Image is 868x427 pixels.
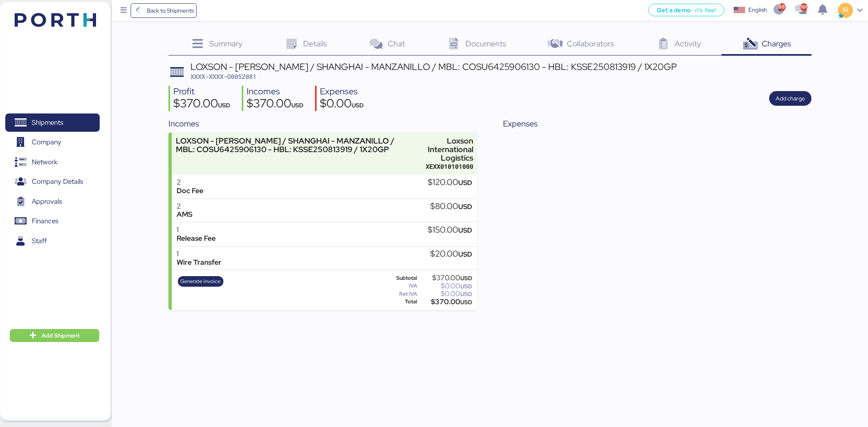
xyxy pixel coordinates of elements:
[776,94,805,103] span: Add charge
[320,86,364,98] div: Expenses
[32,196,62,207] span: Approvals
[675,38,701,49] span: Activity
[384,291,417,297] div: Ret IVA
[460,298,472,306] span: USD
[180,277,221,286] span: Generate invoice
[419,283,472,289] div: $0.00
[384,299,417,305] div: Total
[415,162,473,171] div: XEXX010101000
[419,291,472,297] div: $0.00
[177,178,203,187] div: 2
[460,290,472,298] span: USD
[173,86,230,98] div: Profit
[428,226,472,235] div: $150.00
[430,250,472,259] div: $20.00
[177,234,216,243] div: Release Fee
[320,98,364,111] div: $0.00
[428,178,472,187] div: $120.00
[247,98,304,111] div: $370.00
[190,62,677,71] div: LOXSON - [PERSON_NAME] / SHANGHAI - MANZANILLO / MBL: COSU6425906130 - HBL: KSSE250813919 / 1X20GP
[190,72,256,81] span: XXXX-XXXX-O0052081
[458,178,472,187] span: USD
[842,5,848,15] span: IR
[5,231,100,250] a: Staff
[247,86,304,98] div: Incomes
[32,235,47,247] span: Staff
[10,329,99,342] button: Add Shipment
[567,38,614,49] span: Collaborators
[209,38,243,49] span: Summary
[458,226,472,235] span: USD
[419,299,472,305] div: $370.00
[177,202,192,211] div: 2
[176,137,411,154] div: LOXSON - [PERSON_NAME] / SHANGHAI - MANZANILLO / MBL: COSU6425906130 - HBL: KSSE250813919 / 1X20GP
[415,137,473,162] div: Loxson International Logistics
[173,98,230,111] div: $370.00
[117,4,131,17] button: Menu
[458,250,472,259] span: USD
[352,101,364,109] span: USD
[42,331,80,340] span: Add Shipment
[177,187,203,195] div: Doc Fee
[5,212,100,231] a: Finances
[218,101,230,109] span: USD
[5,113,100,132] a: Shipments
[388,38,405,49] span: Chat
[384,275,417,281] div: Subtotal
[303,38,327,49] span: Details
[177,210,192,219] div: AMS
[5,133,100,152] a: Company
[32,176,83,187] span: Company Details
[178,276,223,287] button: Generate invoice
[460,274,472,282] span: USD
[291,101,304,109] span: USD
[177,258,221,267] div: Wire Transfer
[32,215,58,227] span: Finances
[419,275,472,281] div: $370.00
[32,136,61,148] span: Company
[5,153,100,172] a: Network
[177,250,221,258] div: 1
[384,283,417,289] div: IVA
[466,38,506,49] span: Documents
[147,6,194,15] span: Back to Shipments
[168,118,477,130] div: Incomes
[32,117,63,129] span: Shipments
[430,202,472,211] div: $80.00
[177,226,216,234] div: 1
[460,283,472,290] span: USD
[458,202,472,211] span: USD
[131,3,197,18] a: Back to Shipments
[762,38,791,49] span: Charges
[769,91,811,106] button: Add charge
[5,172,100,191] a: Company Details
[32,156,57,168] span: Network
[503,118,811,130] div: Expenses
[748,6,767,14] div: English
[5,192,100,211] a: Approvals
